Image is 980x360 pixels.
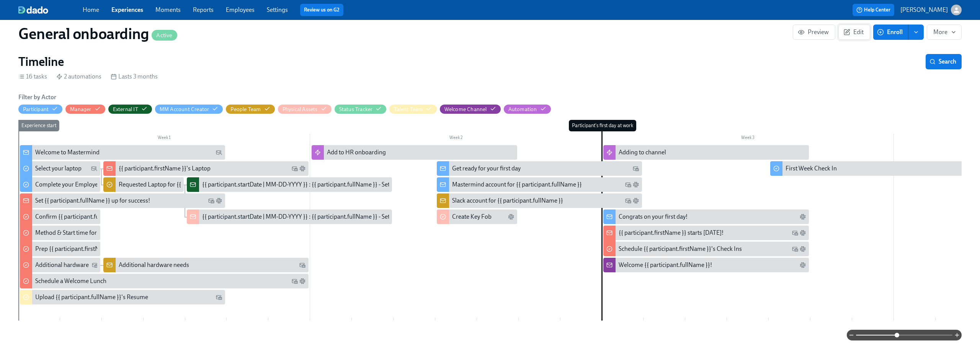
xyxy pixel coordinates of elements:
[20,161,100,176] div: Select your laptop
[908,25,924,40] button: enroll
[603,258,808,272] div: Welcome {{ participant.fullName }}!
[103,177,184,192] div: Requested Laptop for {{ participant.fullName }}
[633,198,639,204] svg: Slack
[625,198,631,204] svg: Work Email
[452,196,563,205] div: Slack account for {{ participant.fullName }}
[452,164,521,173] div: Get ready for your first day
[292,165,298,172] svg: Work Email
[619,148,666,157] div: Adding to channel
[35,180,120,189] div: Complete your Employee Profile
[18,134,310,144] div: Week 1
[792,230,798,236] svg: Work Email
[70,106,91,113] div: Hide Manager
[35,293,148,301] div: Upload {{ participant.fullName }}'s Resume
[216,198,222,204] svg: Slack
[389,105,436,114] button: Talent Team
[35,277,106,285] div: Schedule a Welcome Lunch
[35,196,150,205] div: Set {{ participant.fullName }} up for success!
[927,25,962,40] button: More
[633,182,639,188] svg: Slack
[327,148,386,157] div: Add to HR onboarding
[504,105,551,114] button: Automation
[65,105,105,114] button: Manager
[111,6,143,13] a: Experiences
[111,72,158,81] div: Lasts 3 months
[633,165,639,172] svg: Work Email
[853,4,894,16] button: Help Center
[103,161,309,176] div: {{ participant.firstName }}'s Laptop
[335,105,387,114] button: Status Tracker
[299,262,305,268] svg: Work Email
[18,120,59,131] div: Experience start
[20,258,100,272] div: Additional hardware
[926,54,962,69] button: Search
[292,278,298,284] svg: Work Email
[437,193,642,208] div: Slack account for {{ participant.fullName }}
[202,213,416,221] div: {{ participant.startDate | MM-DD-YYYY }} : {{ participant.fullName }} - Set Up Needs
[18,54,64,69] h2: Timeline
[226,105,274,114] button: People Team
[20,177,100,192] div: Complete your Employee Profile
[208,198,214,204] svg: Work Email
[299,278,305,284] svg: Slack
[933,28,955,36] span: More
[230,106,261,113] div: Hide People Team
[437,177,642,192] div: Mastermind account for {{ participant.fullName }}
[508,214,514,220] svg: Slack
[35,229,166,237] div: Method & Start time for {{ participant.firstName }}
[35,261,89,269] div: Additional hardware
[18,6,48,14] img: dado
[267,6,288,13] a: Settings
[304,6,340,14] a: Review us on G2
[155,105,223,114] button: MM Account Creator
[35,245,135,253] div: Prep {{ participant.firstName }}'s Desk
[603,209,808,224] div: Congrats on your first day!
[625,182,631,188] svg: Work Email
[619,261,712,269] div: Welcome {{ participant.fullName }}!
[603,242,808,256] div: Schedule {{ participant.firstName }}'s Check Ins
[18,93,56,101] h6: Filter by Actor
[602,134,893,144] div: Week 3
[603,145,808,160] div: Adding to channel
[879,28,903,36] span: Enroll
[18,72,47,81] div: 16 tasks
[119,180,242,189] div: Requested Laptop for {{ participant.fullName }}
[20,242,100,256] div: Prep {{ participant.firstName }}'s Desk
[856,6,890,14] span: Help Center
[569,120,636,131] div: Participant's first day at work
[18,25,177,43] h1: General onboarding
[35,213,154,221] div: Confirm {{ participant.fullName }} Tech Setup
[35,164,82,173] div: Select your laptop
[23,106,49,113] div: Hide Participant
[20,274,309,288] div: Schedule a Welcome Lunch
[619,245,742,253] div: Schedule {{ participant.firstName }}'s Check Ins
[119,261,189,269] div: Additional hardware needs
[770,161,975,176] div: First Week Check In
[440,105,501,114] button: Welcome Channel
[18,105,62,114] button: Participant
[792,246,798,252] svg: Work Email
[113,106,138,113] div: Hide External IT
[155,6,181,13] a: Moments
[394,106,423,113] div: Hide Talent Team
[299,165,305,172] svg: Slack
[18,6,83,14] a: dado
[310,134,602,144] div: Week 2
[786,164,837,173] div: First Week Check In
[119,164,211,173] div: {{ participant.firstName }}'s Laptop
[20,290,225,304] div: Upload {{ participant.fullName }}'s Resume
[216,294,222,300] svg: Work Email
[619,229,724,237] div: {{ participant.firstName }} starts [DATE]!
[437,161,642,176] div: Get ready for your first day
[187,209,392,224] div: {{ participant.startDate | MM-DD-YYYY }} : {{ participant.fullName }} - Set Up Needs
[83,6,99,13] a: Home
[508,106,537,113] div: Hide Automation
[838,25,870,40] button: Edit
[92,262,98,268] svg: Work Email
[278,105,332,114] button: Physical Assets
[91,165,97,172] svg: Personal Email
[900,5,962,15] button: [PERSON_NAME]
[108,105,152,114] button: External IT
[900,6,948,14] p: [PERSON_NAME]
